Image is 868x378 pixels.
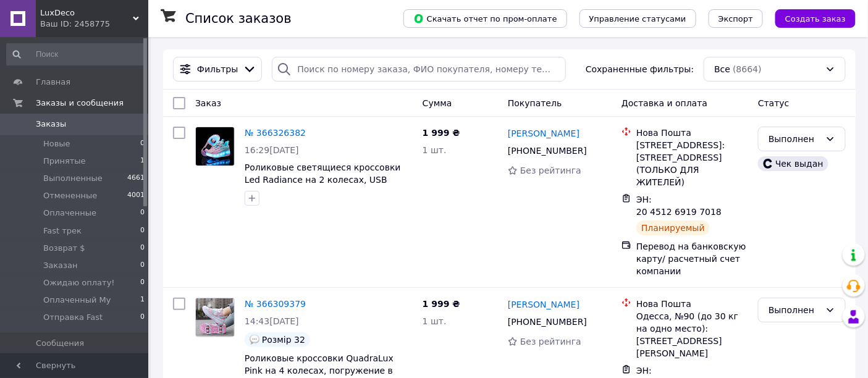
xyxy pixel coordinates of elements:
a: [PERSON_NAME] [508,298,579,311]
span: (8664) [733,64,762,74]
span: Заказы [36,119,66,130]
a: [PERSON_NAME] [508,127,579,140]
a: № 366326382 [245,128,306,138]
div: Перевод на банковскую карту/ расчетный счет компании [636,240,748,277]
div: Нова Пошта [636,127,748,139]
span: 1 шт. [423,145,447,155]
span: 0 [140,260,145,271]
span: Оплаченные [43,208,96,219]
button: Скачать отчет по пром-оплате [403,9,567,28]
div: [STREET_ADDRESS]: [STREET_ADDRESS] (ТОЛЬКО ДЛЯ ЖИТЕЛЕЙ) [636,139,748,188]
span: 1 999 ₴ [423,299,460,309]
span: 1 [140,295,145,306]
span: Выполненные [43,173,103,184]
span: 0 [140,225,145,237]
span: Без рейтинга [520,337,581,346]
span: ЭН: 20 4512 6919 7018 [636,195,722,217]
div: Выполнен [769,132,820,146]
span: Сохраненные фильтры: [586,63,694,75]
span: Заказы и сообщения [36,98,124,109]
span: Статус [758,98,790,108]
div: Планируемый [636,220,710,235]
span: 0 [140,138,145,149]
button: Управление статусами [579,9,696,28]
a: № 366309379 [245,299,306,309]
a: Фото товару [195,298,235,337]
span: 0 [140,243,145,254]
span: 14:43[DATE] [245,316,299,326]
img: :speech_balloon: [250,335,259,345]
span: [PHONE_NUMBER] [508,146,587,156]
span: Сумма [423,98,452,108]
div: Ваш ID: 2458775 [40,19,148,30]
div: Выполнен [769,303,820,317]
span: Отмененные [43,190,97,201]
a: Создать заказ [763,13,856,23]
span: Фильтры [197,63,238,75]
span: 0 [140,277,145,288]
span: Сообщения [36,338,84,349]
span: Возврат $ [43,243,85,254]
span: Оплаченный My [43,295,111,306]
input: Поиск [6,43,146,65]
span: LuxDeco [40,7,133,19]
img: Фото товару [196,298,234,337]
span: 1 шт. [423,316,447,326]
span: 16:29[DATE] [245,145,299,155]
button: Экспорт [709,9,763,28]
button: Создать заказ [775,9,856,28]
input: Поиск по номеру заказа, ФИО покупателя, номеру телефона, Email, номеру накладной [272,57,565,82]
span: Скачать отчет по пром-оплате [413,13,557,24]
div: Чек выдан [758,156,828,171]
span: Новые [43,138,70,149]
span: Отправка Fast [43,312,103,323]
span: 4661 [127,173,145,184]
span: Розмір 32 [262,335,305,345]
span: Экспорт [718,14,753,23]
span: 0 [140,312,145,323]
span: Без рейтинга [520,166,581,175]
img: Фото товару [196,127,234,166]
span: 0 [140,208,145,219]
span: 4001 [127,190,145,201]
span: Ожидаю оплату! [43,277,115,288]
span: Заказан [43,260,78,271]
a: Фото товару [195,127,235,166]
a: Роликовые светящиеся кроссовки Led Radiance на 2 колесах, USB зарядка, в стиле heelys, розовые (R... [245,162,401,209]
span: Все [714,63,730,75]
span: Fast трек [43,225,82,237]
span: Управление статусами [589,14,686,23]
span: Главная [36,77,70,88]
span: Заказ [195,98,221,108]
div: Нова Пошта [636,298,748,310]
span: [PHONE_NUMBER] [508,317,587,327]
div: Одесса, №90 (до 30 кг на одно место): [STREET_ADDRESS][PERSON_NAME] [636,310,748,359]
span: Покупатель [508,98,562,108]
span: Доставка и оплата [622,98,707,108]
h1: Список заказов [185,11,292,26]
span: 1 [140,156,145,167]
span: Создать заказ [785,14,846,23]
span: 1 999 ₴ [423,128,460,138]
span: Принятые [43,156,86,167]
